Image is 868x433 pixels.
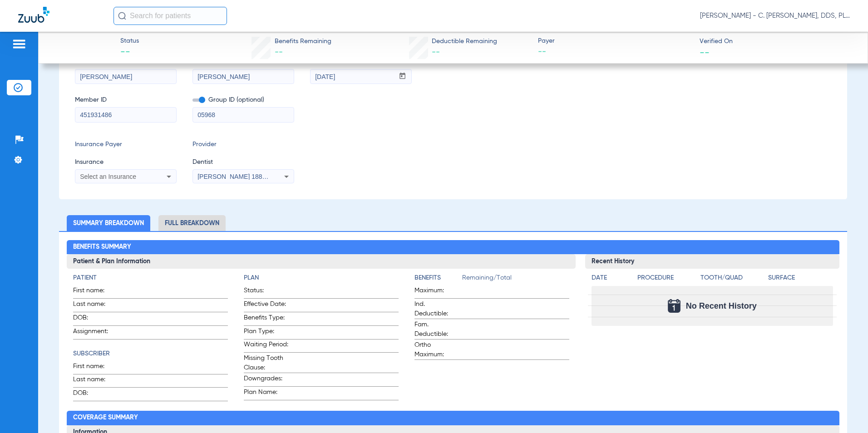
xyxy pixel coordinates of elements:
span: No Recent History [686,301,757,310]
h4: Plan [244,273,399,283]
app-breakdown-title: Procedure [637,273,697,286]
h4: Procedure [637,273,697,283]
span: Benefits Type: [244,313,288,325]
span: Assignment: [73,327,118,339]
img: Zuub Logo [18,7,49,23]
iframe: Chat Widget [823,389,868,433]
span: DOB: [73,313,118,325]
span: Last name: [73,375,118,387]
span: Insurance [75,157,177,167]
span: First name: [73,362,118,374]
span: -- [700,47,710,57]
app-breakdown-title: Tooth/Quad [700,273,765,286]
span: First name: [73,286,118,298]
app-breakdown-title: Date [592,273,630,286]
img: Search Icon [118,12,126,20]
span: Maximum: [414,286,459,298]
h4: Date [592,273,630,283]
span: Status: [244,286,288,298]
app-breakdown-title: Benefits [414,273,462,286]
span: Plan Type: [244,327,288,339]
img: Calendar [668,299,681,313]
span: Effective Date: [244,300,288,312]
button: Open calendar [394,69,411,84]
span: Last name: [73,300,118,312]
span: -- [120,46,139,59]
span: Payer [538,36,692,46]
span: Status [120,36,139,46]
h3: Recent History [585,254,839,269]
span: Ind. Deductible: [414,300,459,319]
img: hamburger-icon [12,39,26,49]
h3: Patient & Plan Information [67,254,575,269]
span: Insurance Payer [75,140,177,149]
span: Downgrades: [244,374,288,386]
span: Missing Tooth Clause: [244,354,288,373]
h4: Patient [73,273,228,283]
li: Summary Breakdown [67,215,150,231]
span: Benefits Remaining [275,37,331,46]
input: Search for patients [113,7,227,25]
span: Plan Name: [244,388,288,400]
span: Member ID [75,95,177,105]
li: Full Breakdown [158,215,226,231]
app-breakdown-title: Surface [768,273,833,286]
span: Provider [192,140,294,149]
span: -- [275,48,283,56]
span: Deductible Remaining [432,37,497,46]
span: [PERSON_NAME] - C. [PERSON_NAME], DDS, PLLC dba [PERSON_NAME] Dentistry [700,11,850,20]
span: Ortho Maximum: [414,340,459,359]
span: DOB: [73,389,118,401]
span: Dentist [192,157,294,167]
span: [PERSON_NAME] 1881748390 [197,173,287,180]
span: Select an Insurance [80,173,136,180]
span: -- [538,46,692,58]
h4: Surface [768,273,833,283]
h4: Subscriber [73,349,228,359]
span: Verified On [700,37,853,46]
span: -- [432,48,440,56]
span: Waiting Period: [244,340,288,352]
span: Remaining/Total [462,273,569,286]
h2: Benefits Summary [67,240,839,255]
h4: Benefits [414,273,462,283]
h4: Tooth/Quad [700,273,765,283]
h2: Coverage Summary [67,411,839,425]
span: Group ID (optional) [192,95,294,105]
span: Fam. Deductible: [414,320,459,339]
